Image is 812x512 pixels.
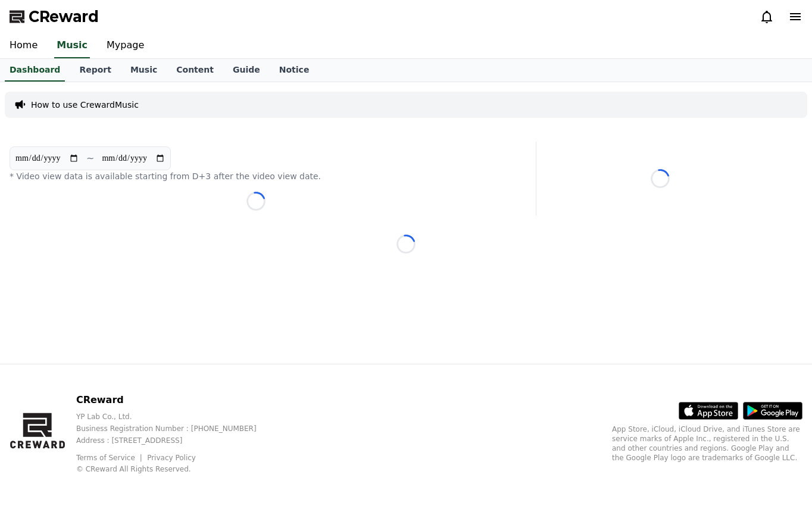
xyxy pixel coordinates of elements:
a: Guide [223,59,270,82]
a: Privacy Policy [147,454,196,462]
span: CReward [29,7,99,26]
p: YP Lab Co., Ltd. [76,412,276,422]
a: Music [121,59,167,82]
a: CReward [10,7,99,26]
p: CReward [76,393,276,407]
a: How to use CrewardMusic [31,99,139,111]
p: ~ [86,151,94,166]
a: Content [167,59,223,82]
p: Address : [STREET_ADDRESS] [76,436,276,445]
p: Business Registration Number : [PHONE_NUMBER] [76,424,276,433]
a: Mypage [97,33,154,58]
p: * Video view data is available starting from D+3 after the video view date. [10,170,502,182]
a: Dashboard [5,59,65,82]
a: Music [54,33,90,58]
p: © CReward All Rights Reserved. [76,464,276,474]
a: Notice [270,59,319,82]
a: Terms of Service [76,454,144,462]
a: Report [70,59,121,82]
p: App Store, iCloud, iCloud Drive, and iTunes Store are service marks of Apple Inc., registered in ... [612,424,802,463]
